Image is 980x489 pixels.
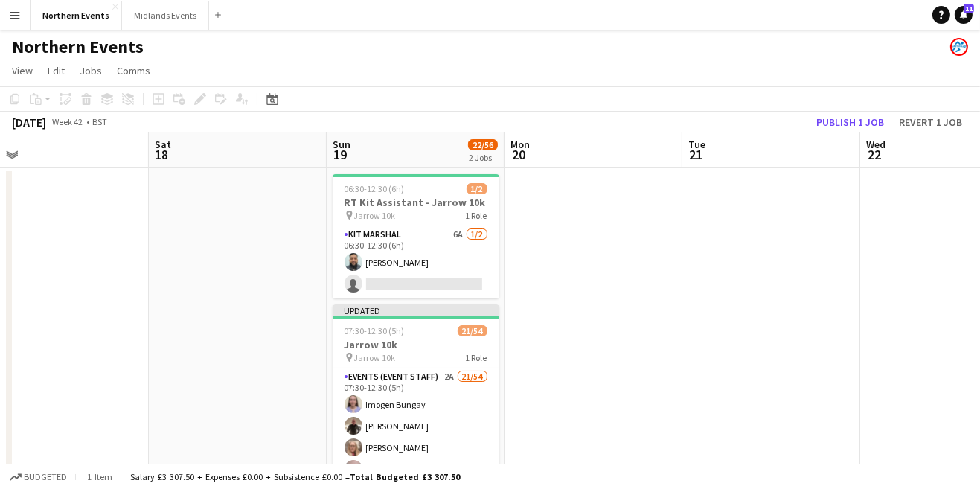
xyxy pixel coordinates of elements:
[468,139,498,150] span: 22/56
[466,210,487,221] span: 1 Role
[950,38,968,56] app-user-avatar: RunThrough Events
[458,325,487,336] span: 21/54
[893,112,968,132] button: Revert 1 job
[153,146,171,163] span: 18
[345,183,405,194] span: 06:30-12:30 (6h)
[688,138,705,151] span: Tue
[6,61,39,80] a: View
[466,352,487,363] span: 1 Role
[864,146,885,163] span: 22
[130,471,460,482] div: Salary £3 307.50 + Expenses £0.00 + Subsistence £0.00 =
[345,325,405,336] span: 07:30-12:30 (5h)
[7,469,69,485] button: Budgeted
[111,61,156,80] a: Comms
[350,471,460,482] span: Total Budgeted £3 307.50
[82,471,118,482] span: 1 item
[467,183,487,194] span: 1/2
[866,138,885,151] span: Wed
[24,472,67,482] span: Budgeted
[48,64,65,77] span: Edit
[333,196,499,209] h3: RT Kit Assistant - Jarrow 10k
[964,4,974,13] span: 11
[333,174,499,298] app-job-card: 06:30-12:30 (6h)1/2RT Kit Assistant - Jarrow 10k Jarrow 10k1 RoleKit Marshal6A1/206:30-12:30 (6h)...
[42,61,71,80] a: Edit
[354,210,396,221] span: Jarrow 10k
[510,138,530,151] span: Mon
[92,116,107,127] div: BST
[31,1,122,30] button: Northern Events
[333,304,499,316] div: Updated
[12,64,33,77] span: View
[955,6,973,24] a: 11
[117,64,150,77] span: Comms
[74,61,108,80] a: Jobs
[155,138,171,151] span: Sat
[49,116,86,127] span: Week 42
[686,146,705,163] span: 21
[469,152,497,163] div: 2 Jobs
[333,138,350,151] span: Sun
[333,338,499,351] h3: Jarrow 10k
[508,146,530,163] span: 20
[330,146,350,163] span: 19
[333,226,499,298] app-card-role: Kit Marshal6A1/206:30-12:30 (6h)[PERSON_NAME]
[354,352,396,363] span: Jarrow 10k
[12,36,144,58] h1: Northern Events
[122,1,209,30] button: Midlands Events
[12,115,46,130] div: [DATE]
[80,64,102,77] span: Jobs
[810,112,890,132] button: Publish 1 job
